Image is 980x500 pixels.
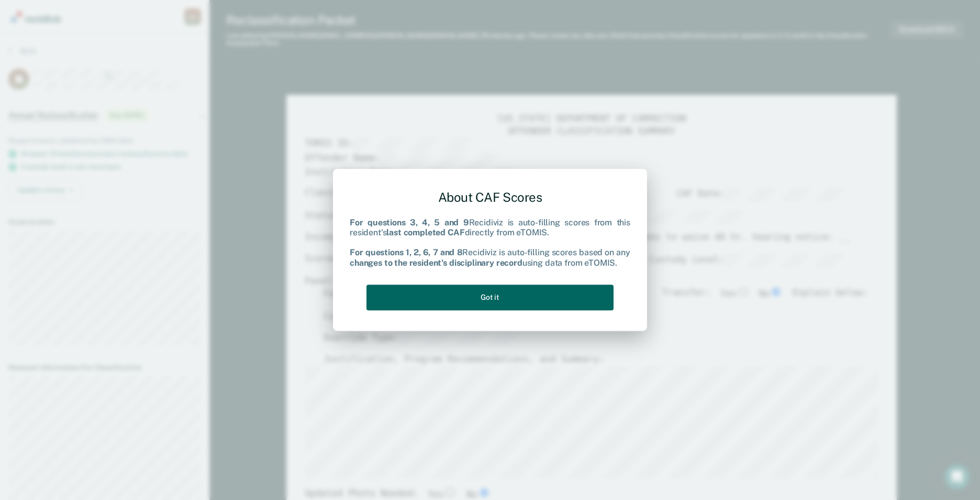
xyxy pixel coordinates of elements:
[350,248,462,258] b: For questions 1, 2, 6, 7 and 8
[350,218,630,268] div: Recidiviz is auto-filling scores from this resident's directly from eTOMIS. Recidiviz is auto-fil...
[350,218,469,227] b: For questions 3, 4, 5 and 9
[350,181,630,213] div: About CAF Scores
[386,227,464,237] b: last completed CAF
[350,258,522,268] b: changes to the resident's disciplinary record
[366,285,614,310] button: Got it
